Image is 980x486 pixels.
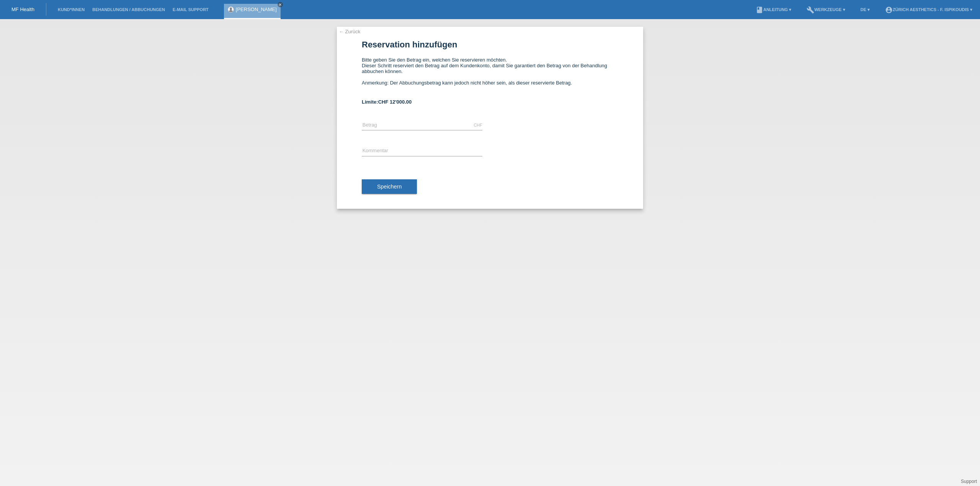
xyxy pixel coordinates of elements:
a: MF Health [11,7,34,12]
a: account_circleZürich Aesthetics - F. Ispikoudis ▾ [881,7,976,12]
a: close [278,2,283,7]
div: CHF [474,123,482,127]
a: ← Zurück [339,29,360,34]
h1: Reservation hinzufügen [362,40,618,49]
a: Behandlungen / Abbuchungen [88,7,169,12]
a: Support [961,479,977,484]
a: buildWerkzeuge ▾ [803,7,849,12]
div: Bitte geben Sie den Betrag ein, welchen Sie reservieren möchten. Dieser Schritt reserviert den Be... [362,57,618,91]
a: [PERSON_NAME] [236,7,277,12]
button: Speichern [362,179,417,194]
a: bookAnleitung ▾ [752,7,795,12]
b: Limite: [362,99,412,105]
span: CHF 12'000.00 [378,99,412,105]
a: E-Mail Support [169,7,212,12]
a: Kund*innen [54,7,88,12]
span: Speichern [377,184,402,190]
i: book [756,6,763,14]
i: close [278,3,282,7]
a: DE ▾ [857,7,874,12]
i: account_circle [885,6,893,14]
i: build [807,6,814,14]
